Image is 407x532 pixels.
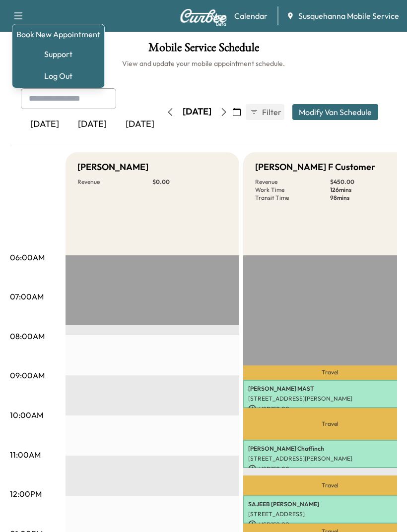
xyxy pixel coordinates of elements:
[262,106,280,118] span: Filter
[330,194,405,202] p: 98 mins
[211,10,226,22] a: MapBeta
[16,48,100,60] a: Support
[292,104,378,120] button: Modify Van Schedule
[77,160,148,174] h5: [PERSON_NAME]
[255,186,330,194] p: Work Time
[10,330,45,342] p: 08:00AM
[68,113,116,136] div: [DATE]
[10,291,44,302] p: 07:00AM
[10,369,45,381] p: 09:00AM
[255,160,375,174] h5: [PERSON_NAME] F Customer
[255,194,330,202] p: Transit Time
[10,59,397,68] h6: View and update your mobile appointment schedule.
[298,10,399,22] span: Susquehanna Mobile Service
[21,113,68,136] div: [DATE]
[183,106,211,118] div: [DATE]
[330,186,405,194] p: 126 mins
[116,113,164,136] div: [DATE]
[16,28,100,40] a: Book New Appointment
[10,488,42,500] p: 12:00PM
[234,10,268,22] a: Calendar
[152,178,227,186] p: $ 0.00
[10,449,41,461] p: 11:00AM
[216,20,226,28] div: Beta
[10,251,45,263] p: 06:00AM
[246,104,284,120] button: Filter
[180,9,227,23] img: Curbee Logo
[10,409,43,421] p: 10:00AM
[255,178,330,186] p: Revenue
[330,178,405,186] p: $ 450.00
[10,42,397,59] h1: Mobile Service Schedule
[16,68,100,84] button: Log Out
[77,178,152,186] p: Revenue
